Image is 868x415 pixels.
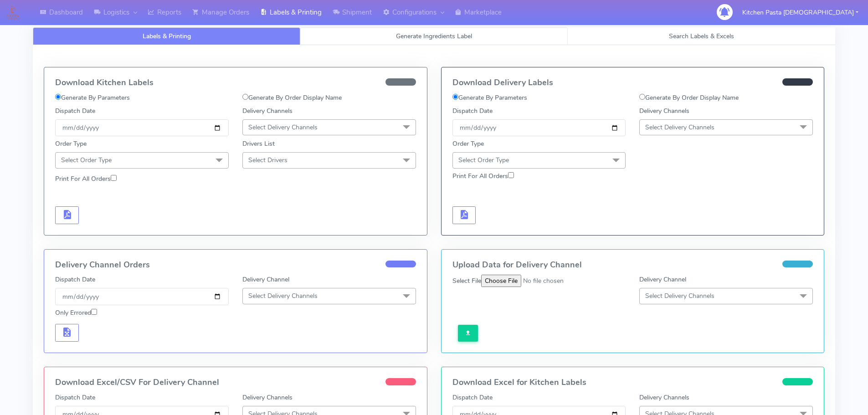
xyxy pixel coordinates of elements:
label: Delivery Channel [242,275,289,284]
label: Print For All Orders [452,171,514,181]
h4: Download Kitchen Labels [55,78,416,87]
label: Delivery Channels [242,106,293,116]
input: Generate By Order Display Name [242,94,248,100]
span: Select Delivery Channels [248,123,318,132]
label: Generate By Parameters [452,93,527,102]
label: Drivers List [242,139,275,149]
span: Labels & Printing [143,32,191,41]
h4: Download Excel for Kitchen Labels [452,378,813,387]
label: Order Type [55,139,87,149]
label: Dispatch Date [452,393,493,402]
span: Select Drivers [248,156,288,164]
input: Generate By Parameters [55,94,61,100]
h4: Upload Data for Delivery Channel [452,261,813,270]
input: Print For All Orders [111,175,117,181]
button: Kitchen Pasta [DEMOGRAPHIC_DATA] [735,3,865,22]
input: Print For All Orders [508,172,514,178]
span: Select Order Type [458,156,509,164]
label: Generate By Order Display Name [242,93,342,102]
span: Select Delivery Channels [645,292,714,300]
label: Delivery Channels [242,393,293,402]
label: Select File [452,276,481,286]
span: Select Delivery Channels [645,123,714,132]
label: Only Errored [55,308,97,318]
label: Dispatch Date [55,275,95,284]
label: Generate By Order Display Name [639,93,739,102]
input: Only Errored [91,309,97,315]
ul: Tabs [33,27,835,45]
h4: Download Delivery Labels [452,78,813,87]
label: Dispatch Date [55,106,95,116]
label: Generate By Parameters [55,93,130,102]
label: Delivery Channel [639,275,686,284]
span: Generate Ingredients Label [396,32,472,41]
label: Dispatch Date [452,106,493,116]
span: Select Delivery Channels [248,292,318,300]
span: Select Order Type [61,156,112,164]
label: Delivery Channels [639,393,689,402]
label: Print For All Orders [55,174,117,184]
input: Generate By Parameters [452,94,458,100]
label: Delivery Channels [639,106,689,116]
span: Search Labels & Excels [669,32,734,41]
input: Generate By Order Display Name [639,94,645,100]
label: Order Type [452,139,484,149]
h4: Download Excel/CSV For Delivery Channel [55,378,416,387]
label: Dispatch Date [55,393,95,402]
h4: Delivery Channel Orders [55,261,416,270]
